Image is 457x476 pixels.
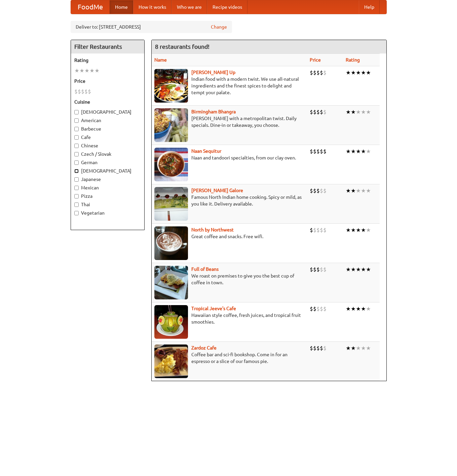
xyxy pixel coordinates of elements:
li: ★ [351,108,356,116]
li: ★ [356,187,361,194]
li: $ [320,266,323,273]
a: Full of Beans [191,266,219,272]
input: Pizza [74,194,79,198]
li: $ [323,266,327,273]
label: Chinese [74,142,141,149]
label: [DEMOGRAPHIC_DATA] [74,168,141,174]
a: Rating [346,57,360,63]
input: Barbecue [74,127,79,131]
p: Coffee bar and sci-fi bookshop. Come in for an espresso or a slice of our famous pie. [154,351,305,365]
li: $ [316,226,320,234]
li: ★ [361,69,366,76]
img: north.jpg [154,226,188,260]
li: ★ [366,266,371,273]
p: [PERSON_NAME] with a metropolitan twist. Daily specials. Dine-in or takeaway, you choose. [154,115,305,129]
label: Pizza [74,193,141,199]
li: $ [316,148,320,155]
label: Vegetarian [74,210,141,216]
label: Mexican [74,184,141,191]
li: $ [323,187,327,194]
li: ★ [356,344,361,352]
li: ★ [346,69,351,76]
p: Great coffee and snacks. Free wifi. [154,233,305,240]
li: $ [323,226,327,234]
li: $ [310,69,313,76]
img: bhangra.jpg [154,108,188,142]
li: $ [320,108,323,116]
input: Cafe [74,135,79,140]
li: $ [316,69,320,76]
img: naansequitur.jpg [154,148,188,181]
li: $ [320,187,323,194]
li: ★ [361,344,366,352]
a: Price [310,57,321,63]
h5: Price [74,78,141,84]
div: Deliver to: [STREET_ADDRESS] [71,21,232,33]
p: Famous North Indian home cooking. Spicy or mild, as you like it. Delivery available. [154,194,305,207]
a: Who we are [172,0,207,14]
li: ★ [366,187,371,194]
li: ★ [346,226,351,234]
b: [PERSON_NAME] Galore [191,188,243,193]
a: Recipe videos [207,0,247,14]
li: ★ [361,305,366,313]
li: $ [323,305,327,313]
li: ★ [74,67,79,74]
input: [DEMOGRAPHIC_DATA] [74,110,79,114]
li: $ [320,305,323,313]
li: ★ [356,148,361,155]
input: Japanese [74,177,79,182]
li: $ [313,148,316,155]
li: $ [323,108,327,116]
a: Name [154,57,167,63]
li: $ [81,88,84,95]
input: Vegetarian [74,211,79,215]
li: $ [323,69,327,76]
li: ★ [366,344,371,352]
label: [DEMOGRAPHIC_DATA] [74,109,141,115]
a: How it works [133,0,172,14]
img: zardoz.jpg [154,344,188,378]
li: $ [310,344,313,352]
p: Naan and tandoori specialties, from our clay oven. [154,154,305,161]
li: $ [316,108,320,116]
li: ★ [356,226,361,234]
a: Zardoz Cafe [191,345,217,351]
li: $ [310,108,313,116]
li: $ [323,148,327,155]
a: Naan Sequitur [191,148,221,154]
li: ★ [366,305,371,313]
li: ★ [356,69,361,76]
li: $ [310,187,313,194]
input: Chinese [74,144,79,148]
li: ★ [346,344,351,352]
a: Birmingham Bhangra [191,109,236,114]
li: $ [313,344,316,352]
p: Indian food with a modern twist. We use all-natural ingredients and the finest spices to delight ... [154,76,305,96]
li: $ [313,108,316,116]
a: North by Northwest [191,227,234,232]
li: $ [88,88,91,95]
h5: Rating [74,57,141,64]
h5: Cuisine [74,99,141,105]
a: Change [211,24,227,30]
li: ★ [346,187,351,194]
li: ★ [366,69,371,76]
li: $ [313,266,316,273]
li: $ [320,226,323,234]
img: curryup.jpg [154,69,188,103]
li: $ [313,69,316,76]
li: $ [310,226,313,234]
a: [PERSON_NAME] Up [191,70,235,75]
li: ★ [351,226,356,234]
label: Barbecue [74,125,141,132]
li: $ [313,305,316,313]
li: ★ [361,266,366,273]
li: $ [74,88,78,95]
a: Tropical Jeeve's Cafe [191,306,236,311]
li: $ [316,305,320,313]
a: Home [110,0,133,14]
